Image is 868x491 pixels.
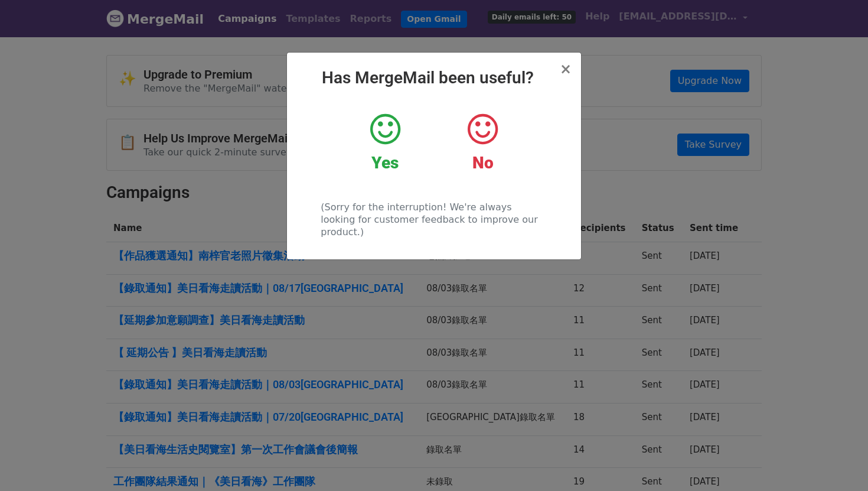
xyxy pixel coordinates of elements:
h2: Has MergeMail been useful? [296,68,572,88]
a: No [443,112,523,173]
strong: No [472,153,494,173]
span: × [560,61,572,77]
button: Close [560,62,572,76]
strong: Yes [371,153,399,173]
a: Yes [345,112,425,173]
p: (Sorry for the interruption! We're always looking for customer feedback to improve our product.) [321,201,547,238]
